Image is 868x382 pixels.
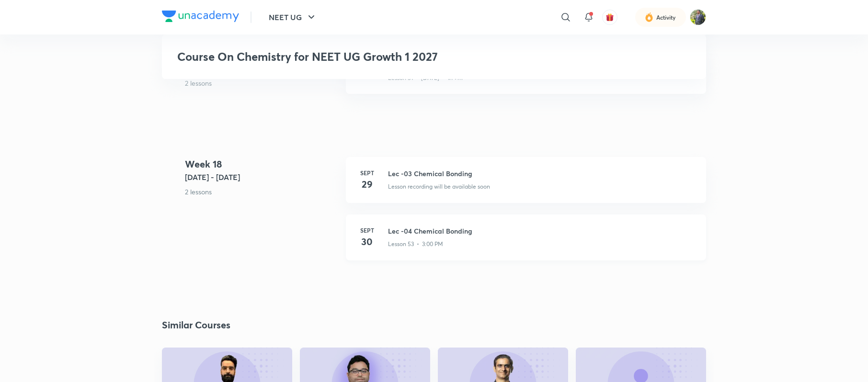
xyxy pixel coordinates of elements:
p: 2 lessons [185,78,338,88]
h6: Sept [357,226,377,235]
button: NEET UG [263,8,323,27]
h4: 29 [357,177,377,191]
h3: Lec -03 Chemical Bonding [388,169,695,179]
h5: [DATE] - [DATE] [185,171,338,183]
h3: Lec -04 Chemical Bonding [388,226,695,236]
h3: Course On Chemistry for NEET UG Growth 1 2027 [177,50,552,64]
h4: Week 18 [185,157,338,171]
p: 2 lessons [185,187,338,197]
img: avatar [605,13,614,22]
h2: Similar Courses [162,318,230,332]
img: Ahamed Ahamed [690,9,706,25]
button: avatar [602,10,617,25]
img: Company Logo [162,11,239,22]
p: Lesson recording will be available soon [388,182,490,191]
a: Sept29Lec -03 Chemical BondingLesson recording will be available soon [346,157,706,214]
h4: 30 [357,235,377,249]
h6: Sept [357,169,377,177]
img: activity [645,11,653,23]
a: Sept30Lec -04 Chemical BondingLesson 53 • 3:00 PM [346,214,706,272]
a: Company Logo [162,11,239,24]
p: Lesson 53 • 3:00 PM [388,240,443,248]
